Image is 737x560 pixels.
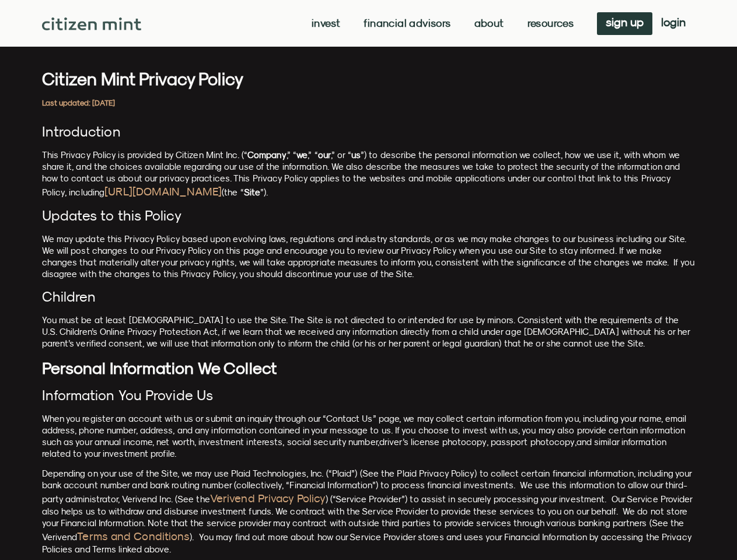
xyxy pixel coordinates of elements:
[42,17,142,30] img: Citizen Mint
[379,437,577,447] span: driver’s license photocopy, passport photocopy,
[42,387,214,403] span: Information You Provide Us
[42,207,696,224] h4: Updates to this Policy
[247,150,287,160] b: Company
[42,233,696,280] p: We may update this Privacy Policy based upon evolving laws, regulations and industry standards, o...
[597,12,652,35] a: sign up
[661,18,686,26] span: login
[296,150,308,160] b: we
[364,17,450,29] a: Financial Advisors
[528,17,574,29] a: Resources
[474,17,504,29] a: About
[42,314,696,349] p: You must be at least [DEMOGRAPHIC_DATA] to use the Site. The Site is not directed to or intended ...
[42,99,696,107] h2: Last updated: [DATE]
[318,150,331,160] b: our
[652,12,694,35] a: login
[351,150,361,160] b: us
[42,468,696,555] p: Depending on your use of the Site, we may use Plaid Technologies, Inc. (“Plaid”) (See the Plaid P...
[42,149,696,199] p: This Privacy Policy is provided by Citizen Mint Inc. (“ ,” “ ,” “ ,” or “ ”) to describe the pers...
[312,17,340,29] a: Invest
[244,187,260,197] b: Site
[42,358,277,377] b: Personal Information We Collect
[104,185,222,198] a: [URL][DOMAIN_NAME]
[42,413,696,460] p: When you register an account with us or submit an inquiry through our “Contact Us” page, we may c...
[42,123,696,140] h4: Introduction
[42,288,696,305] h4: Children
[606,18,644,26] span: sign up
[210,492,326,505] a: Verivend Privacy Policy
[42,70,696,87] h3: Citizen Mint Privacy Policy
[77,530,190,542] a: Terms and Conditions
[312,17,574,29] nav: Menu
